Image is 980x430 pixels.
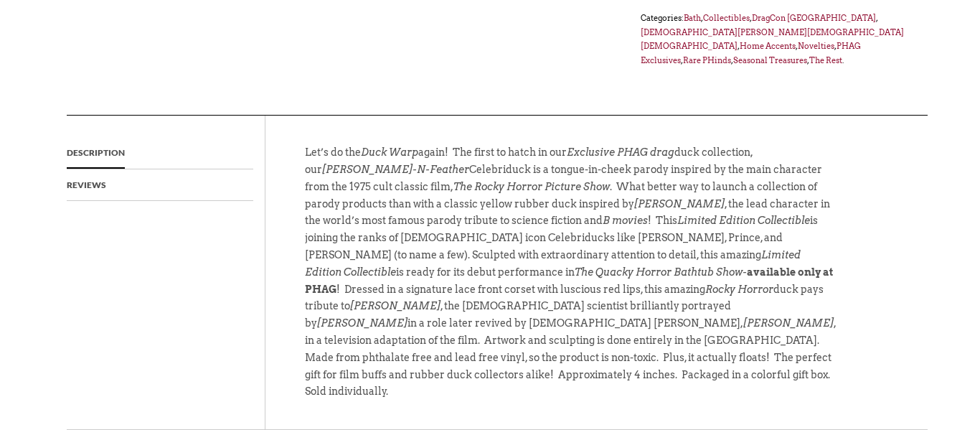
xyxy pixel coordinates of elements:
em: Limited Edition Collectible [305,249,801,278]
span: Categories: , , , , , , , , , . [641,10,913,67]
a: Rare PHinds [683,55,731,65]
em: The Quacky Horror Bathtub Show- [575,266,747,278]
a: [DEMOGRAPHIC_DATA][PERSON_NAME][DEMOGRAPHIC_DATA][DEMOGRAPHIC_DATA] [641,27,904,52]
a: Collectibles [703,13,750,23]
em: [PERSON_NAME] [743,317,834,329]
p: Let’s do the again! The first to hatch in our duck collection, our Celebriduck is a tongue-in-che... [305,144,836,415]
strong: available only at PHAG [305,266,833,295]
a: Reviews [67,169,106,201]
a: Seasonal Treasures [733,55,807,65]
em: [PERSON_NAME] [634,198,725,210]
em: [PERSON_NAME] [317,317,407,329]
em: Duck Warp [361,146,418,158]
em: The Rocky Horror Picture Show [453,181,610,192]
em: B movies [603,215,648,226]
em: Limited Edition Collectible [677,215,810,226]
a: PHAG Exclusives [641,41,861,65]
a: Home Accents [740,41,796,51]
em: Exclusive PHAG drag [567,146,674,158]
a: The Rest [809,55,842,65]
a: Description [67,137,125,169]
a: DragCon [GEOGRAPHIC_DATA] [752,13,876,23]
em: [PERSON_NAME] [350,300,440,312]
em: Rocky Horror [705,284,773,295]
a: Bath [684,13,701,23]
a: Novelties [798,41,834,51]
em: [PERSON_NAME]-N-Feather [322,164,469,175]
